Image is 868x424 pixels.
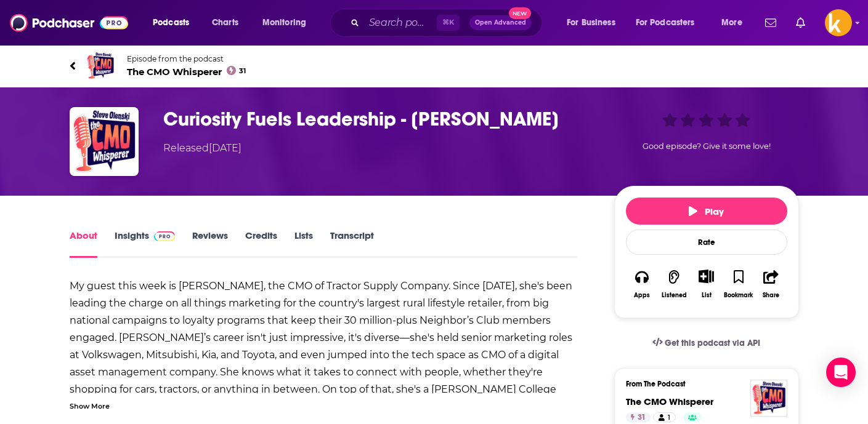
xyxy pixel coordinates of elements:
span: Get this podcast via API [665,338,760,348]
span: Podcasts [153,14,189,31]
a: Transcript [330,230,374,258]
img: Podchaser Pro [154,231,176,241]
a: Credits [245,230,277,258]
button: open menu [558,13,631,33]
h1: Curiosity Fuels Leadership - Kimberley Gardiner [163,107,594,131]
button: Bookmark [723,262,755,306]
button: Play [626,198,787,225]
span: The CMO Whisperer [127,66,246,78]
span: 31 [638,412,646,424]
div: Open Intercom Messenger [826,358,856,387]
a: InsightsPodchaser Pro [115,230,176,258]
span: More [721,14,742,31]
a: About [70,230,97,258]
span: For Business [567,14,615,31]
button: Listened [658,262,690,306]
span: Charts [212,14,238,31]
span: Episode from the podcast [127,54,246,63]
span: ⌘ K [437,15,460,31]
span: New [509,7,531,19]
a: 1 [653,412,675,422]
span: For Podcasters [636,14,695,31]
a: Charts [204,13,246,33]
img: The CMO Whisperer [86,51,115,81]
button: Show profile menu [825,9,852,36]
button: open menu [713,13,758,33]
button: Show More Button [694,270,719,283]
div: List [702,291,712,299]
a: Reviews [192,230,228,258]
a: Lists [294,230,313,258]
div: Share [763,292,779,299]
span: Logged in as sshawan [825,9,852,36]
h3: From The Podcast [626,380,777,388]
span: Play [689,206,724,217]
button: open menu [628,13,713,33]
div: Listened [662,292,687,299]
button: open menu [144,13,205,33]
span: 31 [239,68,246,74]
span: Monitoring [262,14,306,31]
a: 31 [626,412,651,422]
img: Podchaser - Follow, Share and Rate Podcasts [10,11,128,34]
a: The CMO Whisperer [626,396,713,407]
span: 1 [668,412,670,424]
a: Get this podcast via API [643,328,771,358]
button: open menu [254,13,322,33]
a: Show notifications dropdown [791,12,810,33]
a: The CMO WhispererEpisode from the podcastThe CMO Whisperer31 [70,51,434,81]
button: Apps [626,262,658,306]
button: Open AdvancedNew [469,15,532,30]
input: Search podcasts, credits, & more... [364,13,437,33]
div: Released [DATE] [163,141,241,156]
div: Bookmark [724,292,753,299]
div: Apps [634,292,650,299]
img: Curiosity Fuels Leadership - Kimberley Gardiner [70,107,139,176]
img: User Profile [825,9,852,36]
a: Show notifications dropdown [760,12,781,33]
div: Rate [626,230,787,255]
button: Share [755,262,787,306]
div: Show More ButtonList [690,262,722,306]
div: Search podcasts, credits, & more... [342,9,554,37]
span: Open Advanced [475,20,526,26]
img: The CMO Whisperer [750,380,787,417]
span: Good episode? Give it some love! [643,142,771,151]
